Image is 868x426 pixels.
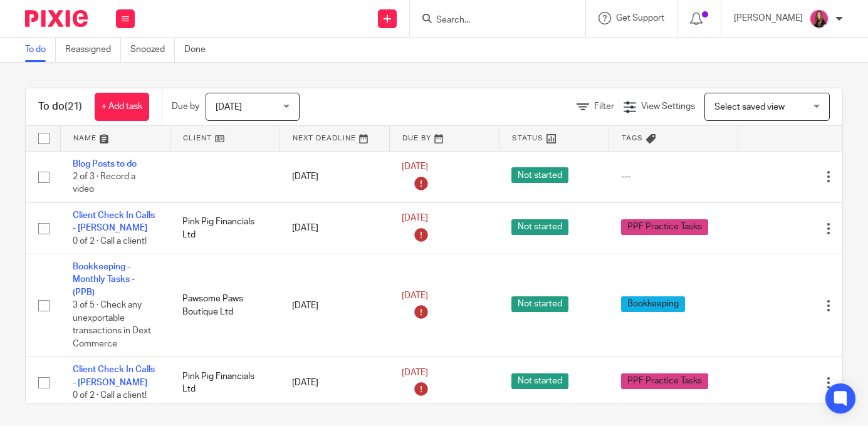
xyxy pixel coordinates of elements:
span: Tags [622,135,643,142]
a: Done [184,38,215,62]
div: --- [621,170,725,183]
span: PPF Practice Tasks [621,373,708,389]
input: Search [435,15,548,26]
span: Filter [594,102,614,111]
a: Client Check In Calls - [PERSON_NAME] [73,211,155,232]
p: Due by [172,100,199,113]
a: Blog Posts to do [73,160,137,169]
span: [DATE] [402,214,428,223]
span: Not started [511,373,568,389]
span: 0 of 2 · Call a client! [73,391,147,400]
td: [DATE] [280,151,389,202]
span: PPF Practice Tasks [621,219,708,235]
td: Pawsome Paws Boutique Ltd [170,254,280,357]
span: [DATE] [216,103,242,112]
span: [DATE] [402,162,428,171]
span: Not started [511,219,568,235]
p: [PERSON_NAME] [734,12,803,24]
span: 2 of 3 · Record a video [73,172,135,194]
td: [DATE] [280,357,389,408]
span: 3 of 5 · Check any unexportable transactions in Dext Commerce [73,301,151,348]
span: (21) [65,101,82,112]
h1: To do [38,100,82,113]
a: Bookkeeping - Monthly Tasks - (PPB) [73,262,135,297]
a: Reassigned [65,38,121,62]
span: Not started [511,167,568,183]
td: [DATE] [280,254,389,357]
a: Client Check In Calls - [PERSON_NAME] [73,365,155,387]
span: 0 of 2 · Call a client! [73,237,147,246]
td: Pink Pig Financials Ltd [170,202,280,254]
img: Pixie [25,10,88,27]
span: Not started [511,296,568,312]
span: View Settings [641,102,695,111]
td: [DATE] [280,202,389,254]
td: Pink Pig Financials Ltd [170,357,280,408]
span: [DATE] [402,291,428,300]
a: To do [25,38,56,62]
span: Get Support [616,14,664,23]
span: Bookkeeping [621,296,685,312]
a: Snoozed [130,38,175,62]
span: Select saved view [714,103,785,112]
a: + Add task [95,93,149,121]
img: 17.png [809,9,829,29]
span: [DATE] [402,368,428,377]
